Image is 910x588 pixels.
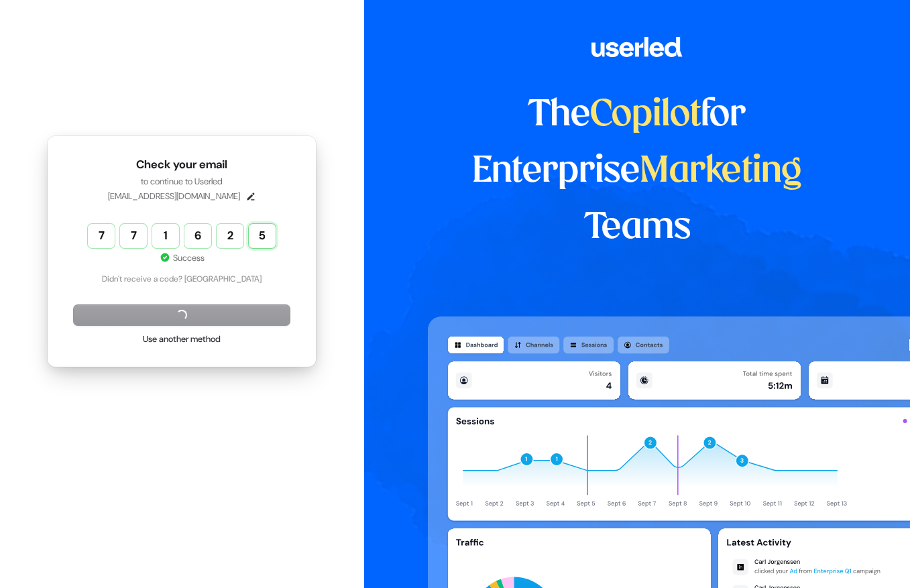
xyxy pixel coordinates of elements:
input: Enter verification code [88,224,302,248]
h1: The for Enterprise Teams [428,87,847,256]
button: Edit [245,191,256,202]
p: [EMAIL_ADDRESS][DOMAIN_NAME] [108,190,240,202]
span: Copilot [590,98,701,133]
p: Success [160,252,205,264]
span: Marketing [640,154,802,189]
a: Use another method [143,333,221,345]
h1: Check your email [74,157,290,173]
p: to continue to Userled [74,176,290,188]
